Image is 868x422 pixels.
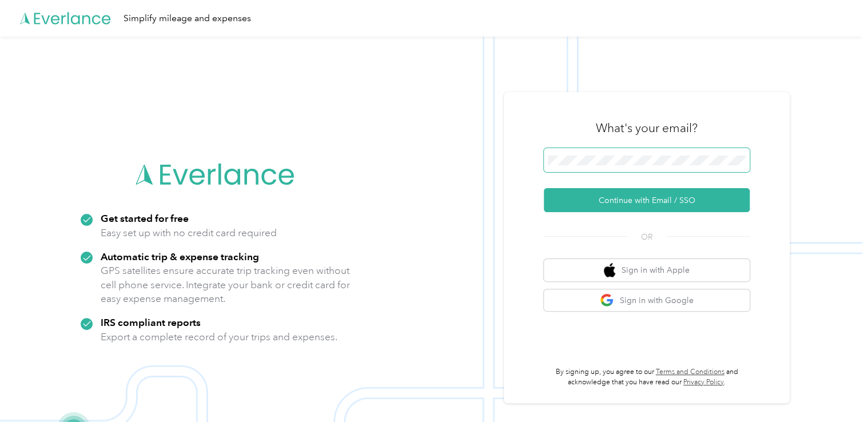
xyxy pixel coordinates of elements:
p: GPS satellites ensure accurate trip tracking even without cell phone service. Integrate your bank... [101,264,351,306]
button: Continue with Email / SSO [544,188,750,212]
p: Export a complete record of your trips and expenses. [101,330,337,344]
img: apple logo [604,263,615,277]
img: google logo [600,293,614,308]
p: Easy set up with no credit card required [101,226,277,240]
button: google logoSign in with Google [544,289,750,312]
span: OR [627,231,667,243]
a: Privacy Policy [683,378,724,387]
strong: IRS compliant reports [101,316,201,328]
div: Simplify mileage and expenses [124,11,251,26]
strong: Get started for free [101,212,189,224]
strong: Automatic trip & expense tracking [101,250,259,262]
h3: What's your email? [596,120,698,136]
a: Terms and Conditions [656,368,724,376]
p: By signing up, you agree to our and acknowledge that you have read our . [544,367,750,387]
button: apple logoSign in with Apple [544,259,750,281]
